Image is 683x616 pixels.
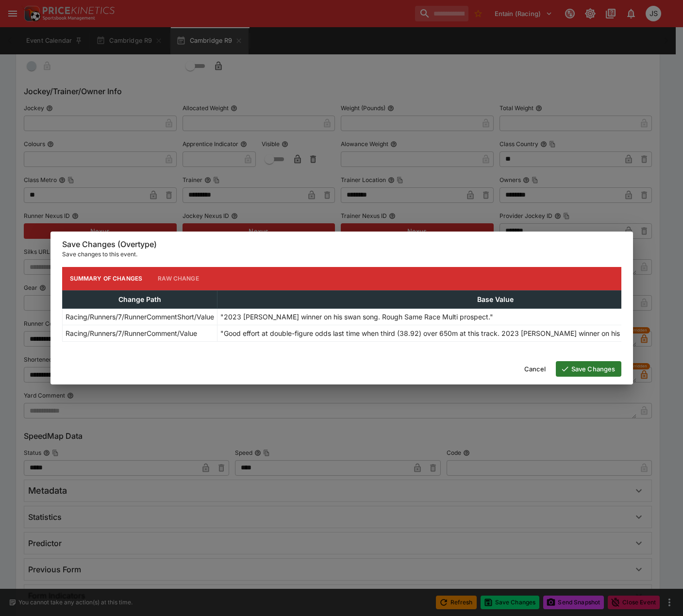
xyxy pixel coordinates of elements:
[556,361,621,377] button: Save Changes
[66,312,214,322] p: Racing/Runners/7/RunnerCommentShort/Value
[62,267,150,290] button: Summary of Changes
[62,239,621,250] h6: Save Changes (Overtype)
[66,328,197,338] p: Racing/Runners/7/RunnerComment/Value
[62,250,621,259] p: Save changes to this event.
[150,267,207,290] button: Raw Change
[62,290,217,308] th: Change Path
[518,361,552,377] button: Cancel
